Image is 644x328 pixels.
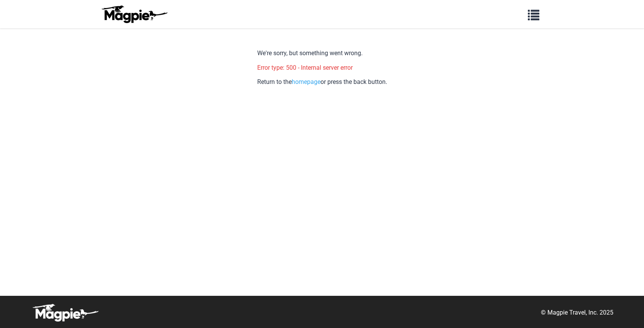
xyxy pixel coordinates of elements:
[541,308,613,318] p: © Magpie Travel, Inc. 2025
[257,48,387,58] p: We're sorry, but something went wrong.
[100,5,169,23] img: logo-ab69f6fb50320c5b225c76a69d11143b.png
[257,63,387,73] p: Error type: 500 - Internal server error
[292,78,320,85] a: homepage
[257,77,387,87] p: Return to the or press the back button.
[31,303,100,322] img: logo-white-d94fa1abed81b67a048b3d0f0ab5b955.png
